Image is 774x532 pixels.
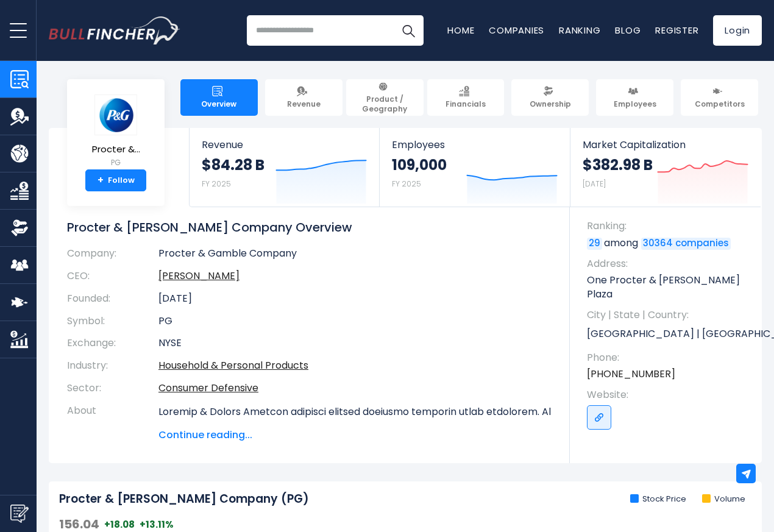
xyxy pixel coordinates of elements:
[587,308,750,322] span: City | State | Country:
[427,79,505,116] a: Financials
[85,169,146,191] a: +Follow
[158,288,552,310] td: [DATE]
[287,99,321,109] span: Revenue
[158,269,240,283] a: ceo
[587,351,750,364] span: Phone:
[158,358,308,372] a: Household & Personal Products
[530,99,571,109] span: Ownership
[570,128,761,207] a: Market Capitalization $382.98 B [DATE]
[615,24,641,37] a: Blog
[67,265,158,288] th: CEO:
[587,405,611,430] a: Go to link
[583,155,653,174] strong: $382.98 B
[49,16,180,44] img: Bullfincher logo
[202,179,231,189] small: FY 2025
[511,79,589,116] a: Ownership
[158,381,258,395] a: Consumer Defensive
[587,367,675,381] a: [PHONE_NUMBER]
[587,388,750,402] span: Website:
[202,139,367,151] span: Revenue
[702,494,745,505] li: Volume
[559,24,600,37] a: Ranking
[587,236,750,250] p: among
[67,355,158,377] th: Industry:
[67,310,158,333] th: Symbol:
[67,400,158,442] th: About
[158,310,552,333] td: PG
[190,128,379,207] a: Revenue $84.28 B FY 2025
[180,79,258,116] a: Overview
[489,24,544,37] a: Companies
[587,257,750,271] span: Address:
[655,24,698,37] a: Register
[352,94,418,113] span: Product / Geography
[713,15,762,46] a: Login
[587,219,750,233] span: Ranking:
[202,155,265,174] strong: $84.28 B
[583,179,606,189] small: [DATE]
[67,288,158,310] th: Founded:
[92,157,140,168] small: PG
[265,79,343,116] a: Revenue
[346,79,424,116] a: Product / Geography
[140,519,174,531] span: +13.11%
[393,15,424,46] button: Search
[614,99,656,109] span: Employees
[695,99,745,109] span: Competitors
[641,238,731,250] a: 30364 companies
[67,219,552,235] h1: Procter & [PERSON_NAME] Company Overview
[447,24,474,37] a: Home
[630,494,686,505] li: Stock Price
[392,155,447,174] strong: 109,000
[392,139,557,151] span: Employees
[91,94,141,170] a: Procter &... PG
[158,428,552,442] span: Continue reading...
[681,79,758,116] a: Competitors
[158,332,552,355] td: NYSE
[67,332,158,355] th: Exchange:
[596,79,673,116] a: Employees
[67,377,158,400] th: Sector:
[587,238,602,250] a: 29
[59,492,309,507] h2: Procter & [PERSON_NAME] Company (PG)
[392,179,421,189] small: FY 2025
[380,128,569,207] a: Employees 109,000 FY 2025
[98,175,104,186] strong: +
[587,325,750,344] p: [GEOGRAPHIC_DATA] | [GEOGRAPHIC_DATA] | US
[67,247,158,265] th: Company:
[104,519,135,531] span: +18.08
[201,99,236,109] span: Overview
[49,16,180,44] a: Go to homepage
[587,274,750,301] p: One Procter & [PERSON_NAME] Plaza
[583,139,748,151] span: Market Capitalization
[10,219,29,237] img: Ownership
[158,247,552,265] td: Procter & Gamble Company
[59,516,99,532] span: 156.04
[92,144,140,155] span: Procter &...
[446,99,486,109] span: Financials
